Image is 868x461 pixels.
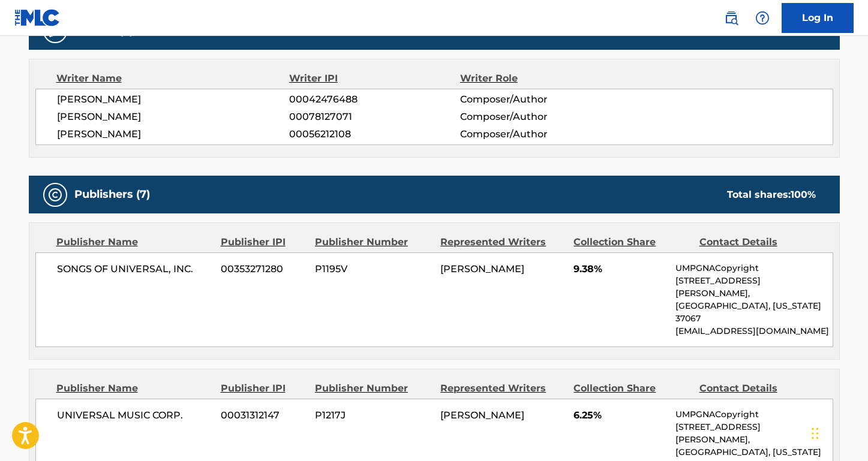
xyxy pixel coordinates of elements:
[289,127,459,141] span: 00056212108
[675,300,832,325] p: [GEOGRAPHIC_DATA], [US_STATE] 37067
[755,11,770,25] img: help
[724,11,738,25] img: search
[460,71,615,86] div: Writer Role
[675,325,832,338] p: [EMAIL_ADDRESS][DOMAIN_NAME]
[440,263,524,275] span: [PERSON_NAME]
[460,110,615,124] span: Composer/Author
[719,6,743,30] a: Public Search
[675,421,832,446] p: [STREET_ADDRESS][PERSON_NAME],
[812,415,819,451] div: Glisser
[573,408,666,423] span: 6.25%
[57,127,290,141] span: [PERSON_NAME]
[57,92,290,107] span: [PERSON_NAME]
[573,381,690,396] div: Collection Share
[56,381,212,396] div: Publisher Name
[440,381,564,396] div: Represented Writers
[675,275,832,300] p: [STREET_ADDRESS][PERSON_NAME],
[289,71,460,86] div: Writer IPI
[808,403,868,461] div: Widget de chat
[573,262,666,276] span: 9.38%
[221,408,306,423] span: 00031312147
[460,92,615,107] span: Composer/Author
[56,235,212,249] div: Publisher Name
[460,127,615,141] span: Composer/Author
[675,262,832,275] p: UMPGNACopyright
[573,235,690,249] div: Collection Share
[289,110,459,124] span: 00078127071
[315,235,431,249] div: Publisher Number
[221,235,306,249] div: Publisher IPI
[440,235,564,249] div: Represented Writers
[727,188,816,202] div: Total shares:
[315,408,431,423] span: P1217J
[221,381,306,396] div: Publisher IPI
[750,6,774,30] div: Help
[675,408,832,421] p: UMPGNACopyright
[699,381,816,396] div: Contact Details
[74,188,150,201] h5: Publishers (7)
[791,189,816,200] span: 100 %
[808,403,868,461] iframe: Chat Widget
[440,409,524,421] span: [PERSON_NAME]
[57,408,212,423] span: UNIVERSAL MUSIC CORP.
[699,235,816,249] div: Contact Details
[57,262,212,276] span: SONGS OF UNIVERSAL, INC.
[14,9,61,26] img: MLC Logo
[57,110,290,124] span: [PERSON_NAME]
[289,92,459,107] span: 00042476488
[315,381,431,396] div: Publisher Number
[221,262,306,276] span: 00353271280
[56,71,290,86] div: Writer Name
[782,3,854,33] a: Log In
[315,262,431,276] span: P1195V
[48,188,62,202] img: Publishers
